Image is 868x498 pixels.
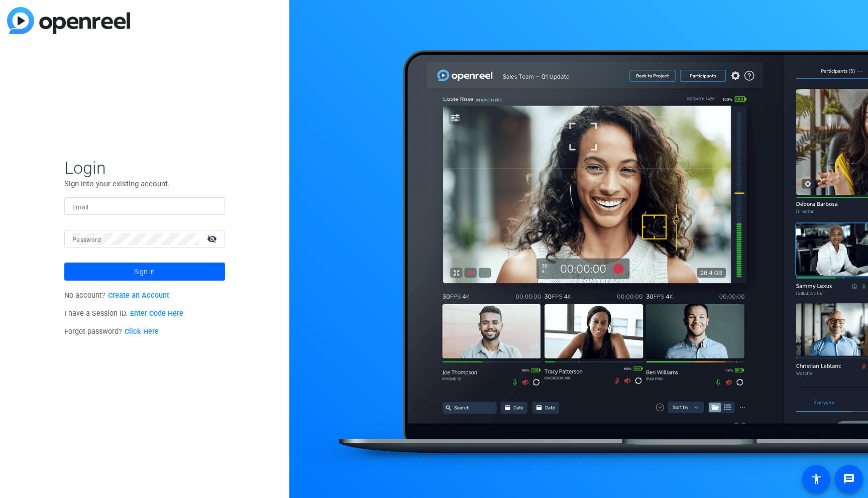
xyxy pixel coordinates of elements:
[108,291,169,300] a: Create an Account
[130,309,183,318] a: Enter Code Here
[810,473,822,485] mat-icon: accessibility
[72,236,101,243] mat-label: Password
[64,309,183,318] span: I have a Session ID.
[201,231,225,246] mat-icon: visibility_off
[64,157,225,178] span: Login
[64,291,169,300] span: No account?
[125,327,159,336] a: Click Here
[64,327,159,336] span: Forgot password?
[72,200,217,212] input: Enter Email Address
[7,7,130,34] img: blue-gradient.svg
[64,178,225,189] p: Sign into your existing account.
[843,473,855,485] mat-icon: message
[64,263,225,281] button: Sign in
[72,204,89,211] mat-label: Email
[134,259,155,284] span: Sign in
